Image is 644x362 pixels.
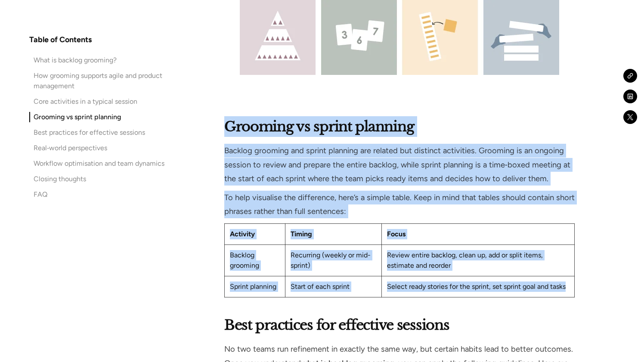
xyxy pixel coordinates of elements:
[224,191,575,218] p: To help visualise the difference, here’s a simple table. Keep in mind that tables should contain ...
[224,316,449,334] strong: Best practices for effective sessions
[29,158,165,169] a: Workflow optimisation and team dynamics
[29,71,165,91] a: How grooming supports agile and product management
[34,112,121,122] div: Grooming vs sprint planning
[29,55,165,65] a: What is backlog grooming?
[285,245,382,276] td: Recurring (weekly or mid-sprint)
[382,224,575,245] th: Focus
[29,34,92,45] h4: Table of Contents
[224,245,285,276] td: Backlog grooming
[34,189,47,200] div: FAQ
[382,276,575,297] td: Select ready stories for the sprint, set sprint goal and tasks
[29,112,165,122] a: Grooming vs sprint planning
[34,55,117,65] div: What is backlog grooming?
[224,276,285,297] td: Sprint planning
[34,143,107,153] div: Real‑world perspectives
[29,96,165,107] a: Core activities in a typical session
[29,143,165,153] a: Real‑world perspectives
[34,71,165,91] div: How grooming supports agile and product management
[29,127,165,138] a: Best practices for effective sessions
[34,174,86,184] div: Closing thoughts
[29,174,165,184] a: Closing thoughts
[224,144,575,186] p: Backlog grooming and sprint planning are related but distinct activities. Grooming is an ongoing ...
[285,224,382,245] th: Timing
[382,245,575,276] td: Review entire backlog, clean up, add or split items, estimate and reorder
[224,224,285,245] th: Activity
[29,189,165,200] a: FAQ
[224,118,414,135] strong: Grooming vs sprint planning
[34,127,145,138] div: Best practices for effective sessions
[285,276,382,297] td: Start of each sprint
[34,158,164,169] div: Workflow optimisation and team dynamics
[34,96,137,107] div: Core activities in a typical session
